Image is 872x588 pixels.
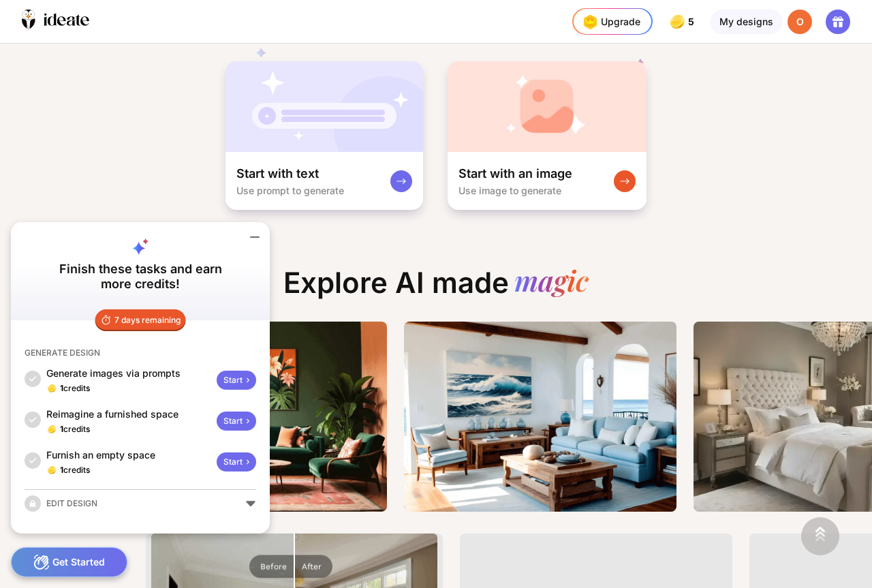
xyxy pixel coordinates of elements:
[60,424,63,434] span: 1
[458,166,572,182] div: Start with an image
[25,347,100,358] div: GENERATE DESIGN
[46,407,211,421] div: Reimagine a furnished space
[788,10,812,34] div: O
[236,185,344,196] div: Use prompt to generate
[60,465,63,475] span: 1
[688,16,697,27] span: 5
[60,424,90,435] div: credits
[217,371,256,390] div: Start
[711,10,782,34] div: My designs
[217,412,256,431] div: Start
[579,11,601,33] img: upgrade-nav-btn-icon.gif
[95,309,186,331] div: 7 days remaining
[217,452,256,471] div: Start
[46,367,211,380] div: Generate images via prompts
[404,322,676,512] img: ThumbnailOceanlivingroom.png
[11,547,127,577] div: Get Started
[46,448,211,462] div: Furnish an empty space
[60,383,63,393] span: 1
[60,465,90,476] div: credits
[458,185,561,196] div: Use image to generate
[50,262,231,292] div: Finish these tasks and earn more credits!
[448,61,647,152] img: startWithImageCardBg.jpg
[225,61,423,152] img: startWithTextCardBg.jpg
[236,166,319,182] div: Start with text
[60,383,90,394] div: credits
[272,266,599,311] div: Explore AI made
[579,11,640,33] div: Upgrade
[514,266,589,300] div: magic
